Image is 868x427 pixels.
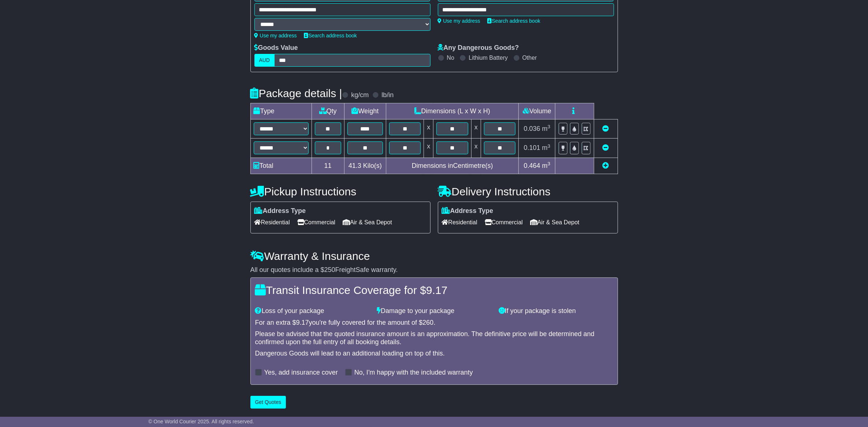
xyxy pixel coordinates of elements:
[424,139,433,158] td: x
[442,217,477,228] span: Residential
[447,54,454,61] label: No
[250,185,431,198] h4: Pickup Instructions
[148,419,254,424] span: © One World Courier 2025. All rights reserved.
[424,119,433,139] td: x
[542,125,551,132] span: m
[250,87,342,99] h4: Package details |
[603,125,609,132] a: Remove this item
[530,217,580,228] span: Air & Sea Depot
[255,284,613,296] h4: Transit Insurance Coverage for $
[485,217,523,228] span: Commercial
[381,91,394,99] label: lb/in
[250,266,618,274] div: All our quotes include a $ FreightSafe warranty.
[254,54,275,67] label: AUD
[255,330,613,346] div: Please be advised that the quoted insurance amount is an approximation. The definitive price will...
[344,158,386,174] td: Kilo(s)
[254,217,290,228] span: Residential
[488,18,540,24] a: Search address book
[304,33,357,38] a: Search address book
[349,162,361,169] span: 41.3
[264,369,338,377] label: Yes, add insurance cover
[522,54,537,61] label: Other
[254,207,306,215] label: Address Type
[324,266,335,273] span: 250
[255,319,613,327] div: For an extra $ you're fully covered for the amount of $ .
[373,307,495,315] div: Damage to your package
[471,139,481,158] td: x
[422,319,433,326] span: 260
[250,250,618,262] h4: Warranty & Insurance
[296,319,309,326] span: 9.17
[438,185,618,198] h4: Delivery Instructions
[426,284,447,296] span: 9.17
[250,158,312,174] td: Total
[524,144,540,151] span: 0.101
[312,103,344,119] td: Qty
[519,103,555,119] td: Volume
[548,143,551,149] sup: 3
[495,307,617,315] div: If your package is stolen
[471,119,481,139] td: x
[603,162,609,169] a: Add new item
[297,217,335,228] span: Commercial
[344,103,386,119] td: Weight
[548,161,551,166] sup: 3
[438,18,480,24] a: Use my address
[386,158,519,174] td: Dimensions in Centimetre(s)
[252,307,373,315] div: Loss of your package
[438,44,519,52] label: Any Dangerous Goods?
[250,396,286,409] button: Get Quotes
[254,33,297,38] a: Use my address
[343,217,392,228] span: Air & Sea Depot
[542,144,551,151] span: m
[255,350,613,358] div: Dangerous Goods will lead to an additional loading on top of this.
[250,103,312,119] td: Type
[386,103,519,119] td: Dimensions (L x W x H)
[542,162,551,169] span: m
[354,369,473,377] label: No, I'm happy with the included warranty
[442,207,493,215] label: Address Type
[254,44,298,52] label: Goods Value
[312,158,344,174] td: 11
[469,54,508,61] label: Lithium Battery
[603,144,609,151] a: Remove this item
[524,162,540,169] span: 0.464
[548,124,551,129] sup: 3
[524,125,540,132] span: 0.036
[351,91,369,99] label: kg/cm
